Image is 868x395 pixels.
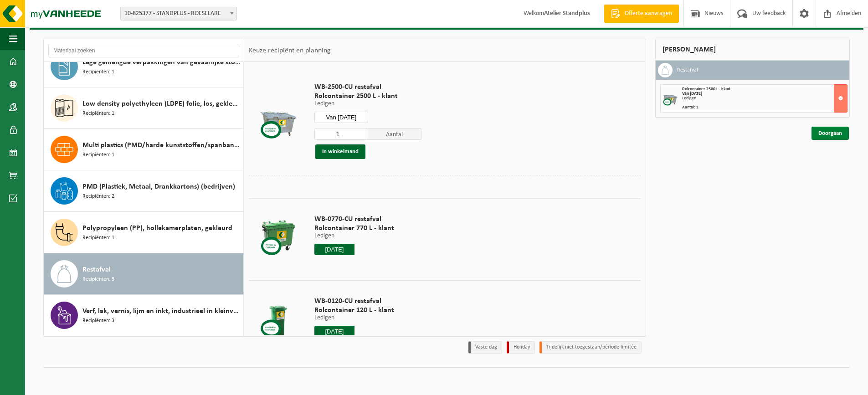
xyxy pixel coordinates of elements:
[82,98,241,109] span: Low density polyethyleen (LDPE) folie, los, gekleurd
[44,87,244,129] button: Low density polyethyleen (LDPE) folie, los, gekleurd Recipiënten: 1
[314,215,394,224] span: WB-0770-CU restafval
[82,151,114,159] span: Recipiënten: 1
[314,101,421,107] p: Ledigen
[682,87,730,92] span: Rolcontainer 2500 L - klant
[82,109,114,118] span: Recipiënten: 1
[314,233,394,239] p: Ledigen
[82,234,114,242] span: Recipiënten: 1
[44,295,244,336] button: Verf, lak, vernis, lijm en inkt, industrieel in kleinverpakking Recipiënten: 3
[44,129,244,170] button: Multi plastics (PMD/harde kunststoffen/spanbanden/EPS/folie naturel/folie gemengd) Recipiënten: 1
[82,181,235,192] span: PMD (Plastiek, Metaal, Drankkartons) (bedrijven)
[682,105,847,110] div: Aantal: 1
[82,275,114,284] span: Recipiënten: 3
[82,68,114,77] span: Recipiënten: 1
[677,63,698,77] h3: Restafval
[314,326,354,337] input: Selecteer datum
[244,39,335,62] div: Keuze recipiënt en planning
[120,7,237,21] span: 10-825377 - STANDPLUS - ROESELARE
[314,224,394,233] span: Rolcontainer 770 L - klant
[82,192,114,201] span: Recipiënten: 2
[507,341,535,354] li: Holiday
[622,9,674,18] span: Offerte aanvragen
[121,7,236,20] span: 10-825377 - STANDPLUS - ROESELARE
[82,264,111,275] span: Restafval
[44,170,244,212] button: PMD (Plastiek, Metaal, Drankkartons) (bedrijven) Recipiënten: 2
[604,5,679,23] a: Offerte aanvragen
[315,144,365,159] button: In winkelmand
[655,39,850,61] div: [PERSON_NAME]
[314,315,394,321] p: Ledigen
[314,306,394,315] span: Rolcontainer 120 L - klant
[314,244,354,255] input: Selecteer datum
[314,297,394,306] span: WB-0120-CU restafval
[82,317,114,325] span: Recipiënten: 3
[82,140,241,151] span: Multi plastics (PMD/harde kunststoffen/spanbanden/EPS/folie naturel/folie gemengd)
[544,10,590,17] strong: Atelier Standplus
[82,223,232,234] span: Polypropyleen (PP), hollekamerplaten, gekleurd
[82,57,241,68] span: Lege gemengde verpakkingen van gevaarlijke stoffen
[682,96,847,101] div: Ledigen
[48,44,239,57] input: Materiaal zoeken
[314,82,421,92] span: WB-2500-CU restafval
[314,112,368,123] input: Selecteer datum
[44,212,244,253] button: Polypropyleen (PP), hollekamerplaten, gekleurd Recipiënten: 1
[539,341,642,354] li: Tijdelijk niet toegestaan/période limitée
[314,92,421,101] span: Rolcontainer 2500 L - klant
[82,306,241,317] span: Verf, lak, vernis, lijm en inkt, industrieel in kleinverpakking
[44,46,244,87] button: Lege gemengde verpakkingen van gevaarlijke stoffen Recipiënten: 1
[468,341,502,354] li: Vaste dag
[44,253,244,295] button: Restafval Recipiënten: 3
[682,91,702,96] strong: Van [DATE]
[368,128,422,140] span: Aantal
[812,127,849,140] a: Doorgaan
